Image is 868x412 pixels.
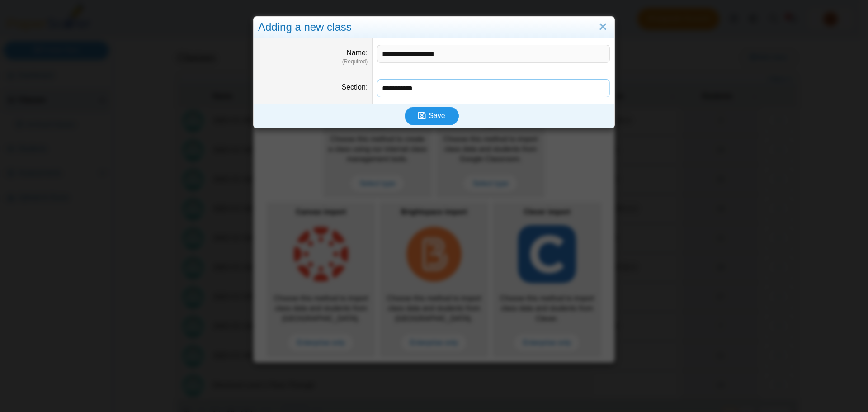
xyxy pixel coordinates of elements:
a: Close [596,19,610,35]
div: Adding a new class [254,17,614,38]
label: Name [346,49,368,57]
label: Section [342,83,368,91]
dfn: (Required) [258,58,368,66]
button: Save [405,107,459,125]
span: Save [429,112,445,119]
